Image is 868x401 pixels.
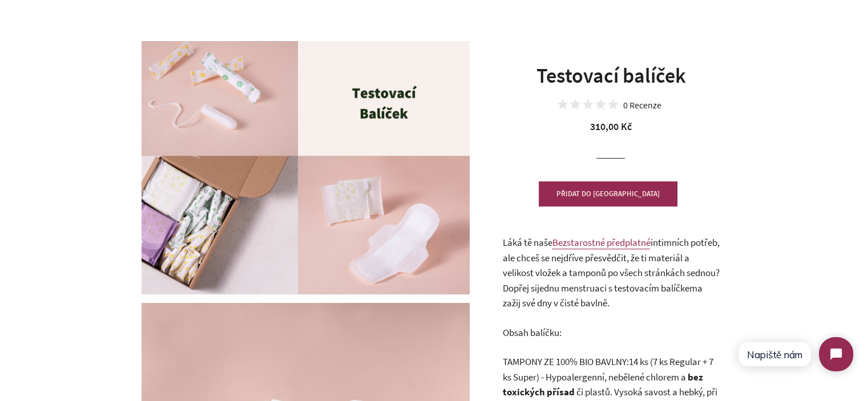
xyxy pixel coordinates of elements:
[536,282,697,294] span: jednu menstruaci s testovacím balíčkem
[590,120,632,133] span: 310,00 Kč
[556,189,660,199] span: PŘIDAT DO [GEOGRAPHIC_DATA]
[623,101,661,109] div: 0 Recenze
[539,181,677,206] button: PŘIDAT DO [GEOGRAPHIC_DATA]
[502,236,719,294] span: intimních potřeb, ale chceš se nejdříve přesvědčit, že ti materiál a velikost vložek a tamponů po...
[545,371,687,383] span: Hypoalergenní, nebělené chlorem a
[502,326,561,339] span: Obsah balíčku:
[552,236,650,249] a: Bezstarostné předplatné
[552,236,650,249] span: Bezstarostné předplatné
[502,62,719,90] h1: Testovací balíček
[502,236,552,249] span: Láká tě naše
[142,41,470,294] img: Testovací balíček
[502,355,628,368] span: TAMPONY ZE 100% BIO BAVLNY:
[728,327,863,381] iframe: Tidio Chat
